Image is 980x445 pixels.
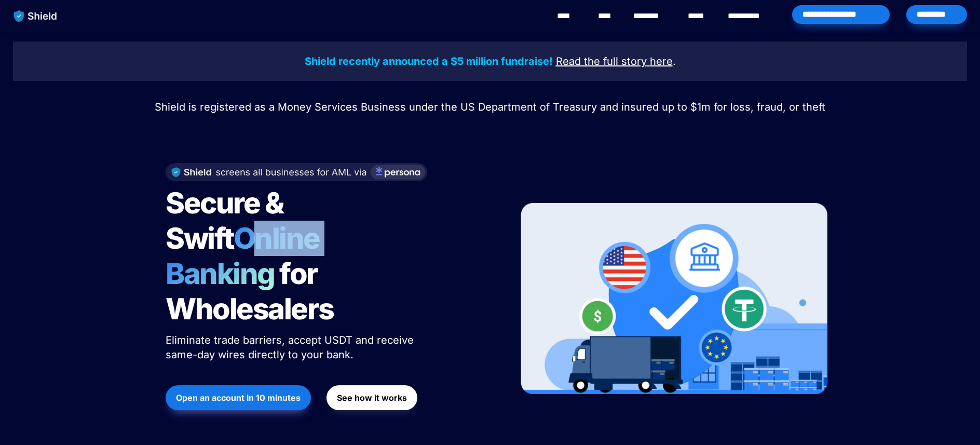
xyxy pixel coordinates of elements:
[166,385,311,410] button: Open an account in 10 minutes
[650,55,673,68] u: here
[673,55,676,68] span: .
[166,185,288,256] span: Secure & Swift
[337,393,407,403] strong: See how it works
[556,55,647,68] u: Read the full story
[166,380,311,415] a: Open an account in 10 minutes
[9,5,62,27] img: website logo
[166,256,334,327] span: for Wholesalers
[166,334,417,361] span: Eliminate trade barriers, accept USDT and receive same-day wires directly to your bank.
[166,221,330,291] span: Online Banking
[326,380,417,415] a: See how it works
[326,385,417,410] button: See how it works
[155,101,825,113] span: Shield is registered as a Money Services Business under the US Department of Treasury and insured...
[556,57,647,67] a: Read the full story
[176,393,301,403] strong: Open an account in 10 minutes
[305,55,553,68] strong: Shield recently announced a $5 million fundraise!
[650,57,673,67] a: here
